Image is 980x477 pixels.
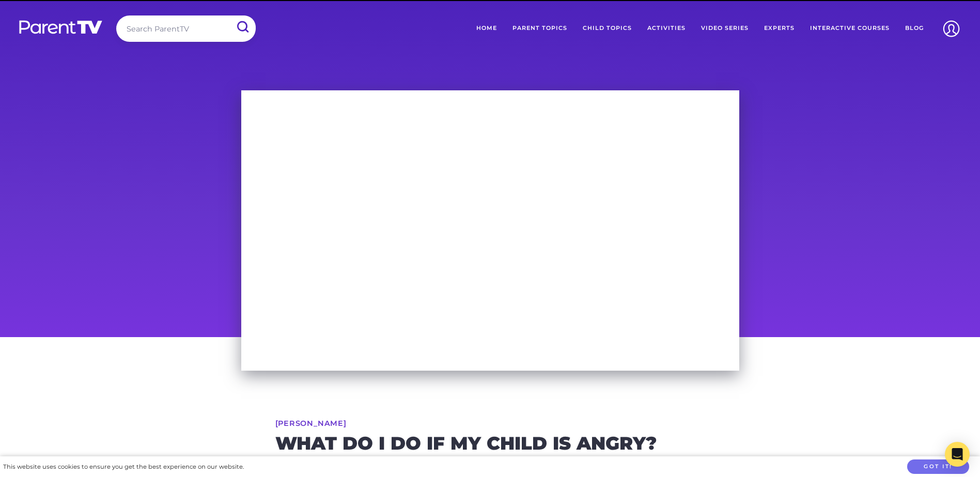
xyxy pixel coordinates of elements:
button: Got it! [907,459,969,474]
a: Activities [640,15,693,41]
a: [PERSON_NAME] [275,420,347,427]
img: Account [938,15,965,42]
input: Submit [229,15,256,39]
a: Child Topics [575,15,640,41]
div: Open Intercom Messenger [945,442,970,467]
a: Blog [897,15,931,41]
a: Interactive Courses [802,15,897,41]
input: Search ParentTV [116,15,256,42]
a: Parent Topics [505,15,575,41]
div: This website uses cookies to ensure you get the best experience on our website. [3,462,244,472]
a: Experts [756,15,802,41]
a: Home [469,15,505,41]
a: Video Series [693,15,756,41]
img: parenttv-logo-white.4c85aaf.svg [18,20,103,35]
h2: What do I do if my child is angry? [275,435,705,452]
